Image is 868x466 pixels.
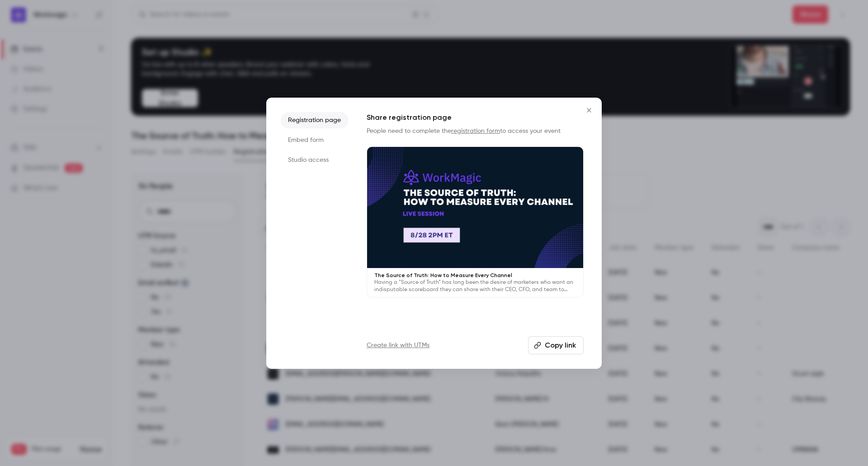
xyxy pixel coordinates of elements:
[580,101,598,119] button: Close
[451,128,500,134] a: registration form
[281,132,349,148] li: Embed form
[281,112,349,128] li: Registration page
[367,112,584,123] h1: Share registration page
[367,341,429,350] a: Create link with UTMs
[374,279,576,293] p: Having a “Source of Truth” has long been the desire of marketers who want an indisputable scorebo...
[367,146,584,298] a: The Source of Truth: How to Measure Every ChannelHaving a “Source of Truth” has long been the des...
[528,336,584,354] button: Copy link
[367,127,584,136] p: People need to complete the to access your event
[281,152,349,168] li: Studio access
[374,272,576,279] p: The Source of Truth: How to Measure Every Channel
